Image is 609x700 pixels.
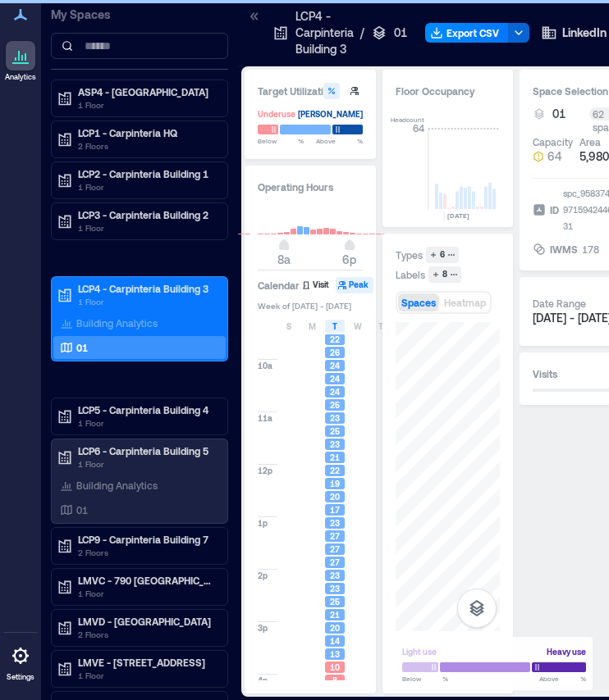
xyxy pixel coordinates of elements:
[78,533,216,546] p: LCP9 - Carpinteria Building 7
[330,347,340,358] span: 26
[1,636,40,687] a: Settings
[330,478,340,489] span: 19
[309,320,316,333] span: M
[78,139,216,152] p: 2 Floors
[398,293,439,311] button: Spaces
[428,266,461,283] button: 8
[300,277,334,293] button: Visit
[78,546,216,559] p: 2 Floors
[76,479,158,492] p: Building Analytics
[78,444,216,457] p: LCP6 - Carpinteria Building 5
[402,643,437,660] div: Light use
[78,180,216,193] p: 1 Floor
[78,669,216,682] p: 1 Floor
[533,297,586,310] div: Date Range
[330,635,340,647] span: 14
[330,609,340,620] span: 21
[330,491,340,502] span: 20
[330,425,340,437] span: 25
[441,293,489,311] button: Heatmap
[258,277,300,293] h3: Calendar
[5,72,36,82] p: Analytics
[330,373,340,384] span: 24
[330,465,340,476] span: 22
[78,615,216,628] p: LMVD - [GEOGRAPHIC_DATA]
[76,503,88,516] p: 01
[258,179,363,195] h3: Operating Hours
[332,675,337,686] span: 8
[258,675,268,686] span: 4p
[330,622,340,634] span: 20
[78,208,216,221] p: LCP3 - Carpinteria Building 2
[258,622,268,634] span: 3p
[330,334,340,345] span: 22
[425,23,509,43] button: Export CSV
[78,628,216,641] p: 2 Floors
[342,252,356,266] span: 6p
[286,320,291,333] span: S
[330,596,340,607] span: 25
[258,106,295,122] div: Underuse
[78,98,216,111] p: 1 Floor
[258,83,363,99] h3: Target Utilization
[78,85,216,98] p: ASP4 - [GEOGRAPHIC_DATA]
[258,570,268,581] span: 2p
[437,248,447,262] div: 6
[330,570,340,581] span: 23
[330,452,340,463] span: 21
[378,320,383,333] span: T
[258,517,268,529] span: 1p
[440,267,450,282] div: 8
[330,517,340,529] span: 23
[550,241,578,257] span: IWMS
[330,399,340,411] span: 25
[330,557,340,568] span: 27
[78,403,216,416] p: LCP5 - Carpinteria Building 4
[258,465,272,476] span: 12p
[78,457,216,470] p: 1 Floor
[396,83,501,99] div: Floor Occupancy
[330,648,340,660] span: 13
[258,300,363,311] span: Week of [DATE] - [DATE]
[444,297,486,308] span: Heatmap
[396,268,425,281] div: Labels
[552,106,565,122] span: 01
[316,136,363,146] span: Above %
[533,135,573,148] div: Capacity
[78,587,216,600] p: 1 Floor
[330,530,340,542] span: 27
[76,341,88,354] p: 01
[78,221,216,234] p: 1 Floor
[330,543,340,555] span: 27
[51,7,228,23] p: My Spaces
[579,135,601,148] div: Area
[354,320,362,333] span: W
[330,412,340,424] span: 23
[336,277,373,293] button: Peak
[360,25,364,41] p: /
[277,252,291,266] span: 8a
[550,202,559,218] span: ID
[330,439,340,450] span: 23
[402,674,448,684] span: Below %
[258,136,304,146] span: Below %
[401,297,436,308] span: Spaces
[330,360,340,371] span: 24
[330,504,340,516] span: 17
[295,8,354,57] p: LCP4 - Carpinteria Building 3
[258,412,272,424] span: 11a
[76,316,158,330] p: Building Analytics
[330,386,340,398] span: 24
[547,148,562,165] span: 64
[394,25,407,41] p: 01
[78,295,216,308] p: 1 Floor
[78,126,216,139] p: LCP1 - Carpinteria HQ
[78,282,216,295] p: LCP4 - Carpinteria Building 3
[7,672,34,682] p: Settings
[396,248,423,261] div: Types
[579,149,609,163] span: 5,980
[78,416,216,430] p: 1 Floor
[298,106,363,122] div: [PERSON_NAME]
[533,148,573,165] button: 64
[580,241,601,257] div: 178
